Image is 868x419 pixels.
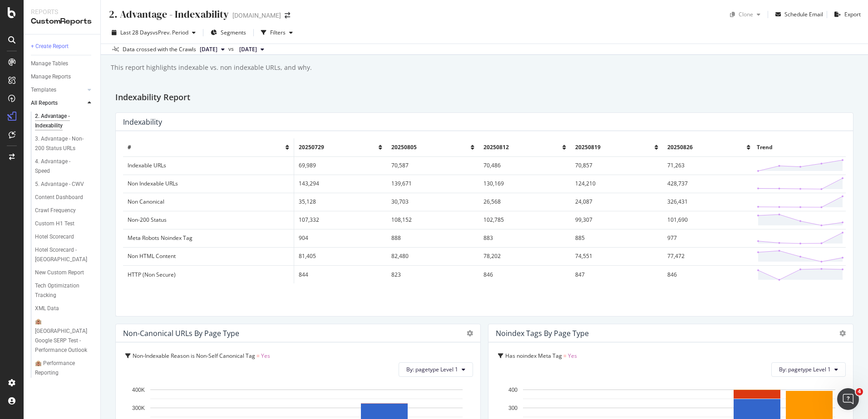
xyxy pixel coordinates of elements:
[294,265,387,283] td: 844
[508,387,518,393] text: 400
[663,229,755,247] td: 977
[35,304,59,313] div: XML Data
[571,265,663,283] td: 847
[784,10,823,18] div: Schedule Email
[837,388,859,410] iframe: Intercom live chat
[831,7,861,22] button: Export
[496,329,589,338] div: Noindex Tags by Page Type
[779,365,831,373] span: By: pagetype Level 1
[35,359,87,378] div: 🏨 Performance Reporting
[35,206,94,215] a: Crawl Frequency
[123,247,294,265] td: Non HTML Content
[232,11,281,20] div: [DOMAIN_NAME]
[757,143,773,151] span: Trend
[663,247,755,265] td: 77,472
[31,72,94,82] a: Manage Reports
[294,229,387,247] td: 904
[123,229,294,247] td: Meta Robots Noindex Tag
[31,72,71,82] div: Manage Reports
[563,352,567,360] span: =
[115,91,853,105] div: Indexability Report
[568,352,577,360] span: Yes
[479,211,571,229] td: 102,785
[387,265,479,283] td: 823
[236,44,268,55] button: [DATE]
[571,229,663,247] td: 885
[153,29,188,36] span: vs Prev. Period
[739,10,753,18] div: Clone
[294,211,387,229] td: 107,332
[115,112,853,317] div: Indexability#2025072920250805202508122025081920250826TrendIndexable URLs69,98970,58770,48670,8577...
[663,175,755,193] td: 428,737
[35,193,94,202] a: Content Dashboard
[391,143,417,151] span: 20250805
[115,91,190,105] h2: Indexability Report
[663,211,755,229] td: 101,690
[35,134,94,153] a: 3. Advantage - Non-200 Status URLs
[35,359,94,378] a: 🏨 Performance Reporting
[663,156,755,175] td: 71,263
[571,175,663,193] td: 124,210
[575,143,601,151] span: 20250819
[387,156,479,175] td: 70,587
[132,387,145,393] text: 400K
[207,25,250,40] button: Segments
[35,232,94,242] a: Hotel Scorecard
[772,7,823,22] button: Schedule Email
[31,98,85,108] a: All Reports
[663,193,755,211] td: 326,431
[387,211,479,229] td: 108,152
[120,29,153,36] span: Last 28 Days
[35,180,94,189] a: 5. Advantage - CWV
[35,317,94,355] a: 🏨 [GEOGRAPHIC_DATA] Google SERP Test - Performance Outlook
[123,175,294,193] td: Non Indexable URLs
[35,268,94,278] a: New Custom Report
[261,352,270,360] span: Yes
[31,98,58,108] div: All Reports
[196,44,228,55] button: [DATE]
[387,229,479,247] td: 888
[844,10,861,18] div: Export
[406,365,458,373] span: By: pagetype Level 1
[35,268,84,278] div: New Custom Report
[483,143,509,151] span: 20250812
[387,175,479,193] td: 139,671
[256,352,260,360] span: =
[726,7,764,22] button: Clone
[239,45,257,54] span: 2025 Jul. 29th
[35,112,87,131] div: 2. Advantage - Indexability
[133,352,255,360] span: Non-Indexable Reason is Non-Self Canonical Tag
[221,29,246,36] span: Segments
[123,193,294,211] td: Non Canonical
[571,156,663,175] td: 70,857
[571,211,663,229] td: 99,307
[31,7,93,16] div: Reports
[123,117,162,127] div: Indexability
[31,85,85,95] a: Templates
[200,45,217,54] span: 2025 Aug. 26th
[35,157,94,176] a: 4. Advantage - Speed
[110,63,312,72] div: This report highlights indexable vs. non indexable URLs, and why.
[35,304,94,313] a: XML Data
[35,317,91,355] div: 🏨 Germany Google SERP Test - Performance Outlook
[571,247,663,265] td: 74,551
[35,112,94,131] a: 2. Advantage - Indexability
[667,143,693,151] span: 20250826
[294,156,387,175] td: 69,989
[35,219,94,229] a: Custom H1 Test
[35,157,85,176] div: 4. Advantage - Speed
[856,388,863,395] span: 4
[123,265,294,283] td: HTTP (Non Secure)
[479,156,571,175] td: 70,486
[35,180,84,189] div: 5. Advantage - CWV
[35,281,87,300] div: Tech Optimization Tracking
[257,25,296,40] button: Filters
[31,59,68,68] div: Manage Tables
[35,134,89,153] div: 3. Advantage - Non-200 Status URLs
[467,330,473,336] div: gear
[35,193,83,202] div: Content Dashboard
[35,219,74,229] div: Custom H1 Test
[399,362,473,377] button: By: pagetype Level 1
[31,85,56,95] div: Templates
[771,362,846,377] button: By: pagetype Level 1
